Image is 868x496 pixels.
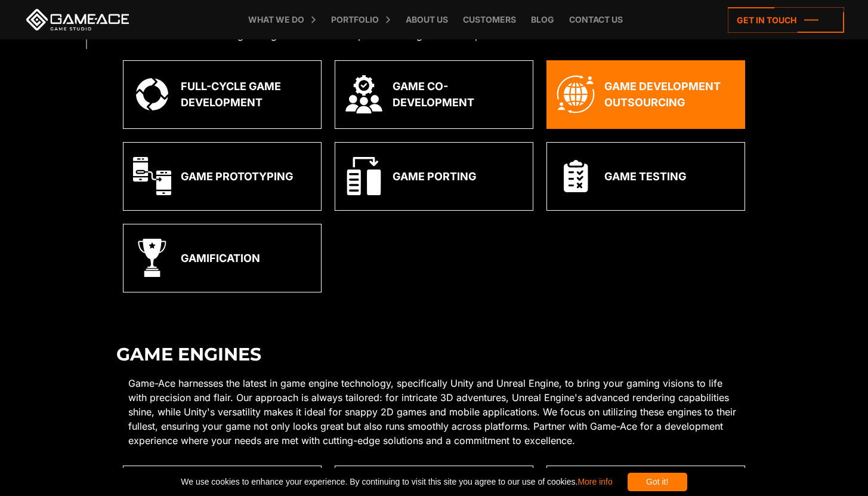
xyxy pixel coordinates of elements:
[128,376,740,448] p: Game-Ace harnesses the latest in game engine technology, specifically Unity and Unreal Engine, to...
[181,250,260,266] div: Gamification
[393,78,523,110] div: Game Co-Development
[628,473,687,491] div: Got it!
[393,168,477,184] div: Game Porting
[181,473,612,491] span: We use cookies to enhance your experience. By continuing to visit this site you agree to our use ...
[604,78,735,110] div: Game Development Outsourcing
[577,477,612,486] a: More info
[133,239,171,277] img: Gamification
[557,75,595,113] img: Game development outsourcing 1
[116,344,752,364] h2: Game Engines
[136,78,168,110] img: Full circle game development
[133,157,171,195] img: Game prototyping
[604,168,687,184] div: Game Testing
[181,168,294,184] div: Game Prototyping
[564,160,588,192] img: Game qa
[345,75,383,113] img: Game co development icon
[728,7,844,33] a: Get in touch
[181,78,311,110] div: Full-Cycle Game Development
[345,157,383,195] img: Game porting 1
